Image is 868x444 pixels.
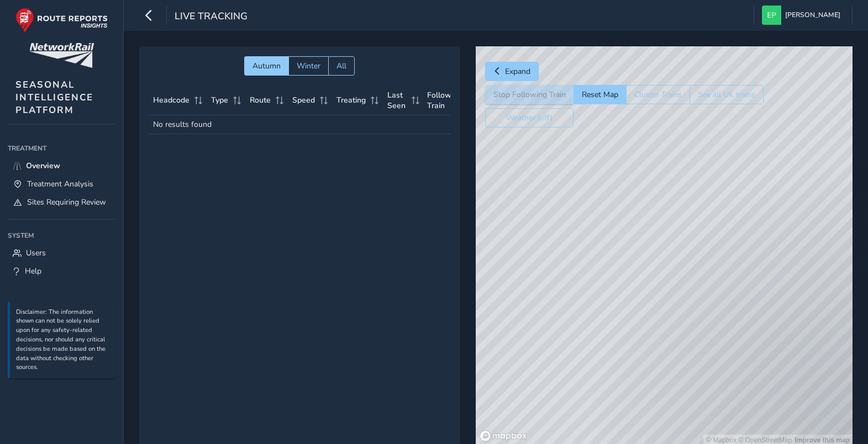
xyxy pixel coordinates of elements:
[387,90,408,111] span: Last Seen
[8,140,115,157] div: Treatment
[252,61,281,71] span: Autumn
[762,6,781,25] img: diamond-layout
[27,179,93,189] span: Treatment Analysis
[8,244,115,262] a: Users
[15,78,93,116] span: SEASONAL INTELLIGENCE PLATFORM
[485,62,539,81] button: Expand
[785,6,840,25] span: [PERSON_NAME]
[427,90,454,111] span: Follow Train
[149,115,469,134] td: No results found
[29,43,94,68] img: customer logo
[8,262,115,280] a: Help
[328,56,355,76] button: All
[8,175,115,193] a: Treatment Analysis
[830,406,857,433] iframe: Intercom live chat
[8,193,115,211] a: Sites Requiring Review
[27,197,106,207] span: Sites Requiring Review
[485,108,574,127] button: Weather (off)
[292,95,315,105] span: Speed
[8,157,115,175] a: Overview
[690,85,764,104] button: See all UK trains
[175,9,248,25] span: Live Tracking
[574,85,626,104] button: Reset Map
[25,266,41,276] span: Help
[336,61,346,71] span: All
[336,95,366,105] span: Treating
[250,95,271,105] span: Route
[15,8,108,33] img: rr logo
[16,308,110,373] p: Disclaimer: The information shown can not be solely relied upon for any safety-related decisions,...
[26,161,60,171] span: Overview
[8,227,115,244] div: System
[288,56,328,76] button: Winter
[26,248,46,258] span: Users
[762,6,844,25] button: [PERSON_NAME]
[626,85,690,104] button: Cluster Trains
[153,95,190,105] span: Headcode
[297,61,320,71] span: Winter
[244,56,288,76] button: Autumn
[505,66,530,77] span: Expand
[211,95,228,105] span: Type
